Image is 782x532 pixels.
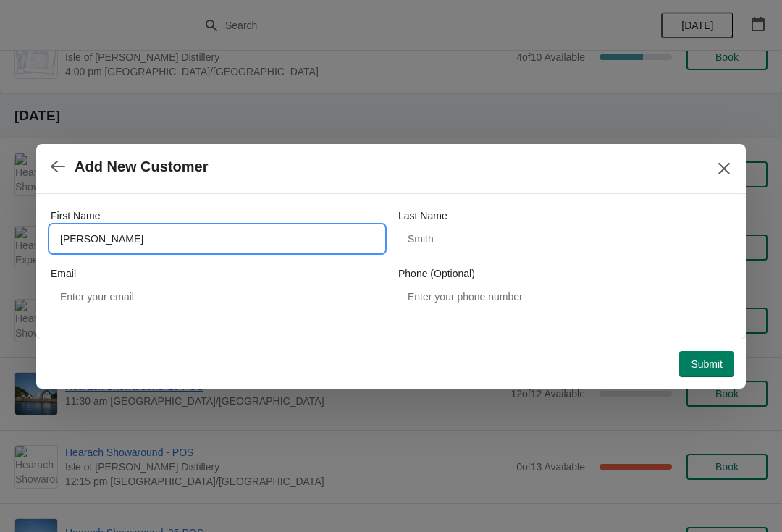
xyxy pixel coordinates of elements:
button: Close [711,156,737,182]
input: Enter your phone number [398,284,731,310]
label: Phone (Optional) [398,266,475,281]
label: First Name [51,208,100,223]
input: Smith [398,226,731,252]
h2: Add New Customer [75,159,208,175]
button: Submit [679,351,734,377]
input: John [51,226,384,252]
input: Enter your email [51,284,384,310]
label: Last Name [398,208,447,223]
span: Submit [691,358,723,370]
label: Email [51,266,76,281]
